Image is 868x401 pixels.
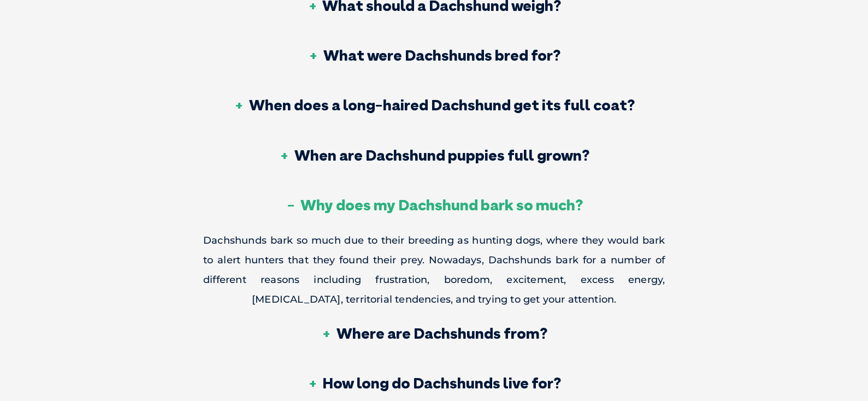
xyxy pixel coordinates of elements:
[321,326,547,341] h3: Where are Dachshunds from?
[234,97,635,113] h3: When does a long-haired Dachshund get its full coat?
[308,48,560,63] h3: What were Dachshunds bred for?
[285,197,583,213] h3: Why does my Dachshund bark so much?
[203,231,665,309] p: Dachshunds bark so much due to their breeding as hunting dogs, where they would bark to alert hun...
[279,148,589,163] h3: When are Dachshund puppies full grown?
[307,375,561,391] h3: How long do Dachshunds live for?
